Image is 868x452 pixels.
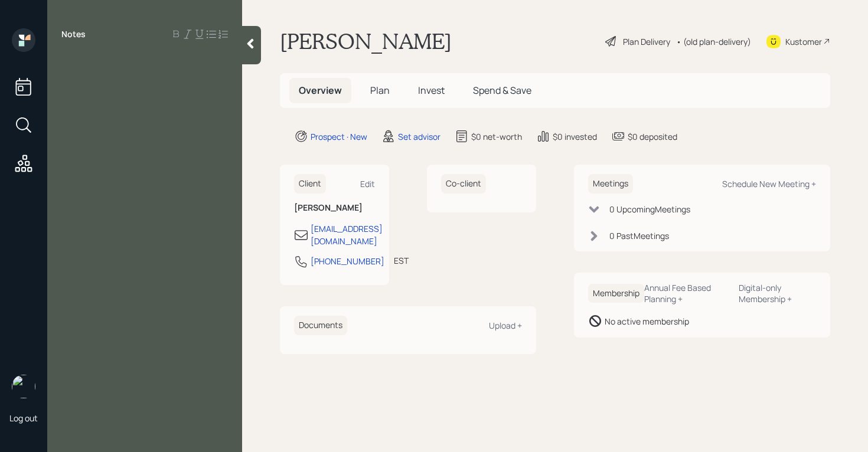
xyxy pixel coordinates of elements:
h6: Membership [588,284,644,303]
div: Annual Fee Based Planning + [644,282,729,304]
span: Overview [299,84,342,97]
div: Set advisor [398,130,440,143]
div: [PHONE_NUMBER] [311,255,384,267]
div: $0 net-worth [471,130,522,143]
div: 0 Past Meeting s [609,230,669,242]
span: Spend & Save [473,84,531,97]
div: EST [394,254,409,267]
img: retirable_logo.png [12,375,35,398]
div: Digital-only Membership + [739,282,816,304]
div: Upload + [489,320,522,331]
span: Invest [418,84,445,97]
div: Log out [9,412,38,424]
span: Plan [370,84,390,97]
div: Plan Delivery [623,35,670,48]
div: Schedule New Meeting + [722,178,816,189]
div: No active membership [605,315,689,327]
div: Kustomer [785,35,822,48]
h6: [PERSON_NAME] [294,203,375,213]
label: Notes [61,28,86,40]
div: Prospect · New [311,130,367,143]
div: [EMAIL_ADDRESS][DOMAIN_NAME] [311,222,383,247]
div: Edit [360,178,375,189]
div: • (old plan-delivery) [676,35,751,48]
h1: [PERSON_NAME] [280,28,452,54]
h6: Co-client [441,174,486,194]
h6: Meetings [588,174,633,194]
div: $0 invested [553,130,597,143]
h6: Documents [294,316,347,335]
h6: Client [294,174,326,194]
div: $0 deposited [628,130,677,143]
div: 0 Upcoming Meeting s [609,203,690,215]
